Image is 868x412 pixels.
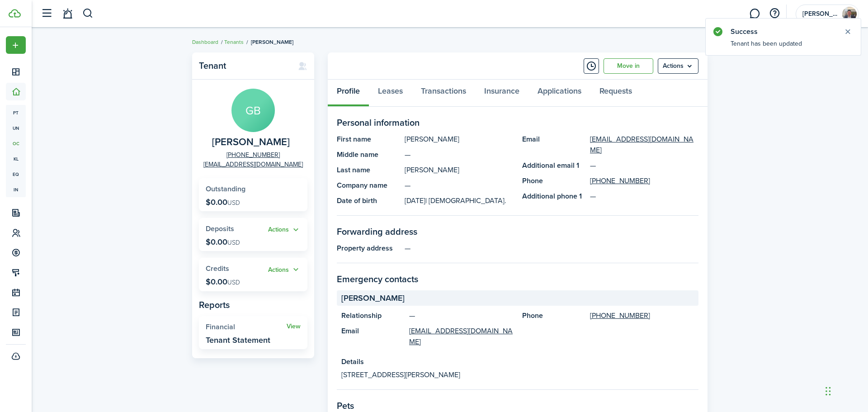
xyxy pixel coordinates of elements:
[746,2,763,25] a: Messaging
[224,38,244,46] a: Tenants
[206,263,229,274] span: Credits
[802,11,839,17] span: Anas
[226,150,280,160] a: [PHONE_NUMBER]
[337,225,698,238] panel-main-section-title: Forwarding address
[38,5,55,22] button: Open sidebar
[405,243,698,254] panel-main-description: —
[251,38,293,46] span: [PERSON_NAME]
[206,277,240,286] p: $0.00
[425,195,506,206] span: | [DEMOGRAPHIC_DATA].
[706,39,861,55] notify-body: Tenant has been updated
[203,160,303,169] a: [EMAIL_ADDRESS][DOMAIN_NAME]
[337,165,400,175] panel-main-title: Last name
[409,310,513,321] panel-main-description: —
[341,326,405,347] panel-main-title: Email
[206,184,245,194] span: Outstanding
[337,272,698,286] panel-main-section-title: Emergency contacts
[590,134,698,156] a: [EMAIL_ADDRESS][DOMAIN_NAME]
[268,225,301,235] button: Actions
[337,134,400,145] panel-main-title: First name
[522,160,585,171] panel-main-title: Additional email 1
[341,310,405,321] panel-main-title: Relationship
[268,265,301,275] button: Open menu
[826,378,831,405] div: Drag
[767,6,782,21] button: Open resource center
[206,323,287,331] widget-stats-title: Financial
[405,165,513,175] panel-main-description: [PERSON_NAME]
[206,237,240,246] p: $0.00
[604,58,653,74] a: Move in
[842,7,857,21] img: Anas
[584,58,599,74] button: Timeline
[405,180,513,191] panel-main-description: —
[82,6,94,21] button: Search
[841,25,854,38] button: Close notify
[590,310,650,321] a: [PHONE_NUMBER]
[6,166,26,182] a: eq
[59,2,76,25] a: Notifications
[658,58,698,74] menu-btn: Actions
[6,105,26,120] a: pt
[227,198,240,208] span: USD
[227,238,240,247] span: USD
[405,134,513,145] panel-main-description: [PERSON_NAME]
[341,369,694,380] p: [STREET_ADDRESS][PERSON_NAME]
[206,223,234,234] span: Deposits
[718,314,868,412] iframe: Chat Widget
[337,243,400,254] panel-main-title: Property address
[6,151,26,166] a: kl
[6,36,26,54] button: Open menu
[658,58,698,74] button: Open menu
[337,180,400,191] panel-main-title: Company name
[731,26,835,37] notify-title: Success
[6,182,26,197] a: in
[287,323,301,330] a: View
[337,195,400,206] panel-main-title: Date of birth
[475,80,528,107] a: Insurance
[199,298,307,312] panel-main-subtitle: Reports
[590,80,641,107] a: Requests
[337,116,698,129] panel-main-section-title: Personal information
[522,191,585,202] panel-main-title: Additional phone 1
[528,80,590,107] a: Applications
[409,326,513,347] a: [EMAIL_ADDRESS][DOMAIN_NAME]
[337,149,400,160] panel-main-title: Middle name
[522,175,585,186] panel-main-title: Phone
[522,310,585,321] panel-main-title: Phone
[227,278,240,287] span: USD
[405,149,513,160] panel-main-description: —
[6,120,26,136] a: un
[199,61,289,71] panel-main-title: Tenant
[405,195,513,206] panel-main-description: [DATE]
[206,198,240,207] p: $0.00
[9,9,21,18] img: TenantCloud
[268,265,301,275] button: Actions
[341,356,694,367] panel-main-title: Details
[341,292,405,304] span: [PERSON_NAME]
[369,80,412,107] a: Leases
[522,134,585,156] panel-main-title: Email
[590,175,650,186] a: [PHONE_NUMBER]
[268,225,301,235] button: Open menu
[206,336,270,345] widget-stats-description: Tenant Statement
[212,137,290,148] span: Gina Barton
[192,38,218,46] a: Dashboard
[231,89,275,132] avatar-text: GB
[6,136,26,151] a: oc
[412,80,475,107] a: Transactions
